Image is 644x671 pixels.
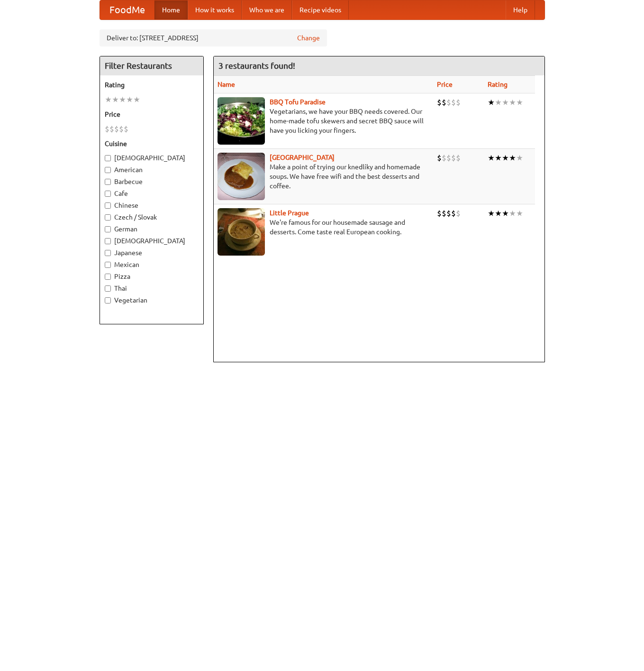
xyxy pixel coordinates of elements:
li: $ [446,208,451,219]
label: Japanese [105,248,199,257]
h5: Rating [105,80,199,90]
input: [DEMOGRAPHIC_DATA] [105,238,111,244]
label: Pizza [105,272,199,281]
input: German [105,226,111,232]
li: $ [456,153,461,163]
input: Thai [105,285,111,292]
ng-pluralize: 3 restaurants found! [218,61,295,70]
div: Deliver to: [STREET_ADDRESS] [100,29,327,46]
li: ★ [119,94,126,105]
li: ★ [112,94,119,105]
input: Japanese [105,250,111,256]
img: czechpoint.jpg [218,153,265,200]
input: [DEMOGRAPHIC_DATA] [105,155,111,161]
li: $ [456,97,461,108]
li: $ [109,124,114,134]
a: Little Prague [270,209,309,217]
a: Name [218,81,235,88]
input: Barbecue [105,179,111,185]
li: $ [114,124,119,134]
li: ★ [495,153,502,163]
li: $ [446,97,451,108]
li: $ [451,208,456,219]
li: ★ [105,94,112,105]
li: ★ [502,153,509,163]
input: Pizza [105,274,111,280]
input: Czech / Slovak [105,214,111,221]
a: Recipe videos [292,0,349,19]
input: Chinese [105,202,111,209]
li: ★ [495,208,502,219]
li: ★ [509,153,516,163]
li: ★ [516,208,523,219]
label: Chinese [105,201,199,210]
label: Czech / Slovak [105,212,199,222]
li: $ [446,153,451,163]
input: Cafe [105,191,111,197]
li: ★ [488,208,495,219]
a: [GEOGRAPHIC_DATA] [270,154,335,161]
input: Vegetarian [105,297,111,303]
li: $ [119,124,124,134]
li: $ [456,208,461,219]
label: Vegetarian [105,295,199,305]
a: Who we are [242,0,292,19]
li: ★ [495,97,502,108]
li: $ [442,208,446,219]
img: littleprague.jpg [218,208,265,256]
label: [DEMOGRAPHIC_DATA] [105,153,199,163]
li: $ [442,97,446,108]
h5: Price [105,110,199,119]
a: Help [506,0,535,19]
input: American [105,167,111,173]
p: Vegetarians, we have your BBQ needs covered. Our home-made tofu skewers and secret BBQ sauce will... [218,107,430,135]
label: German [105,224,199,234]
li: ★ [133,94,140,105]
li: ★ [516,97,523,108]
li: ★ [488,153,495,163]
li: ★ [509,208,516,219]
li: ★ [126,94,133,105]
a: Price [437,81,453,88]
li: $ [124,124,128,134]
label: Mexican [105,260,199,269]
li: ★ [502,97,509,108]
li: ★ [516,153,523,163]
h4: Filter Restaurants [100,56,203,75]
label: Barbecue [105,177,199,186]
p: Make a point of trying our knedlíky and homemade soups. We have free wifi and the best desserts a... [218,162,430,191]
a: Rating [488,81,508,88]
input: Mexican [105,262,111,268]
img: tofuparadise.jpg [218,97,265,145]
li: $ [451,97,456,108]
p: We're famous for our housemade sausage and desserts. Come taste real European cooking. [218,218,430,237]
a: FoodMe [100,0,154,19]
a: How it works [188,0,242,19]
label: Thai [105,284,199,293]
a: BBQ Tofu Paradise [270,98,326,106]
h5: Cuisine [105,139,199,148]
label: Cafe [105,189,199,198]
li: $ [105,124,109,134]
label: American [105,165,199,175]
li: $ [451,153,456,163]
li: $ [437,97,442,108]
li: ★ [488,97,495,108]
li: $ [437,208,442,219]
a: Home [154,0,188,19]
a: Change [297,33,320,43]
li: ★ [502,208,509,219]
label: [DEMOGRAPHIC_DATA] [105,236,199,246]
li: $ [437,153,442,163]
li: $ [442,153,446,163]
li: ★ [509,97,516,108]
